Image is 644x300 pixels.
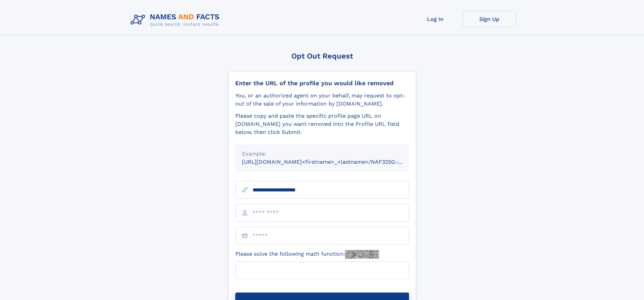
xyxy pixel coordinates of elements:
div: Please copy and paste the specific profile page URL on [DOMAIN_NAME] you want removed into the Pr... [235,112,409,136]
div: Opt Out Request [228,52,416,60]
label: Please solve the following math function: [235,250,379,259]
div: You, or an authorized agent on your behalf, may request to opt-out of the sale of your informatio... [235,92,409,108]
a: Log In [408,11,462,27]
a: Sign Up [462,11,517,27]
div: Example: [242,150,402,158]
div: Enter the URL of the profile you would like removed [235,79,409,87]
img: Logo Names and Facts [128,11,225,29]
small: [URL][DOMAIN_NAME]<firstname>_<lastname>/NAF325G-xxxxxxxx [242,159,422,165]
